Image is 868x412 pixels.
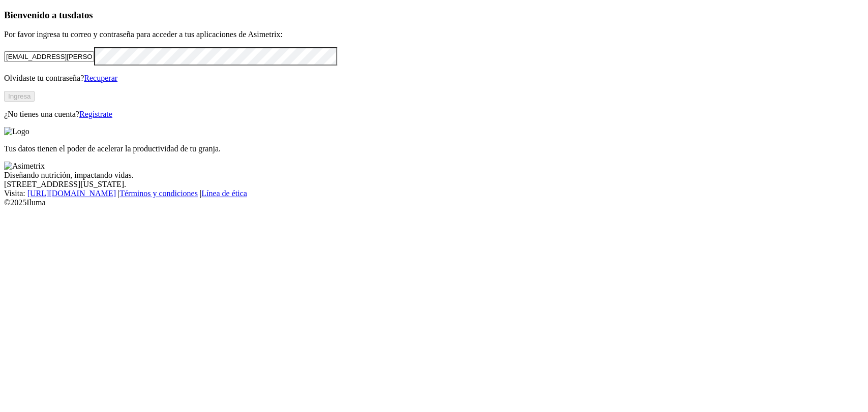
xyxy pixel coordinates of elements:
a: Recuperar [84,74,117,82]
img: Logo [4,127,29,136]
a: Términos y condiciones [119,189,198,198]
img: Asimetrix [4,162,45,171]
span: datos [71,10,93,20]
div: Diseñando nutrición, impactando vidas. [4,171,864,180]
p: Tus datos tienen el poder de acelerar la productividad de tu granja. [4,144,864,153]
div: Visita : | | [4,189,864,198]
input: Tu correo [4,51,94,62]
button: Ingresa [4,91,35,102]
div: [STREET_ADDRESS][US_STATE]. [4,180,864,189]
h3: Bienvenido a tus [4,10,864,21]
p: Olvidaste tu contraseña? [4,74,864,83]
div: © 2025 Iluma [4,198,864,207]
a: Regístrate [79,110,112,118]
a: Línea de ética [201,189,247,198]
p: Por favor ingresa tu correo y contraseña para acceder a tus aplicaciones de Asimetrix: [4,30,864,39]
a: [URL][DOMAIN_NAME] [27,189,116,198]
p: ¿No tienes una cuenta? [4,110,864,119]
